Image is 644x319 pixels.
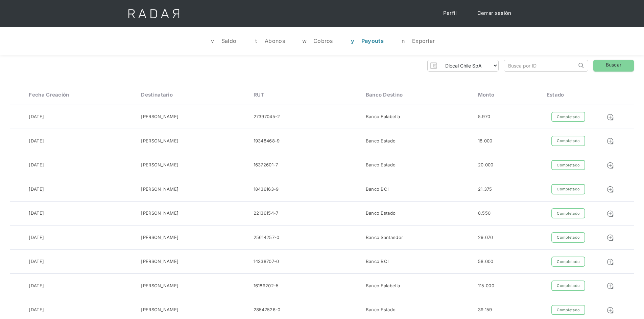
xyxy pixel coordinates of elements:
[141,258,178,265] div: [PERSON_NAME]
[29,162,44,168] div: [DATE]
[349,37,356,44] div: y
[551,232,585,243] div: Completado
[141,113,178,120] div: [PERSON_NAME]
[254,92,264,98] div: RUT
[366,92,403,98] div: Banco destino
[209,37,216,44] div: v
[478,113,491,120] div: 5.970
[606,162,614,169] img: Detalle
[400,37,407,44] div: n
[606,258,614,266] img: Detalle
[551,112,585,122] div: Completado
[366,307,396,313] div: Banco Estado
[547,92,564,98] div: Estado
[478,283,494,289] div: 115.000
[606,282,614,290] img: Detalle
[29,92,69,98] div: Fecha creación
[141,234,178,241] div: [PERSON_NAME]
[551,281,585,291] div: Completado
[141,92,173,98] div: Destinatario
[606,113,614,121] img: Detalle
[141,186,178,193] div: [PERSON_NAME]
[141,307,178,313] div: [PERSON_NAME]
[366,283,400,289] div: Banco Falabella
[366,234,403,241] div: Banco Santander
[412,37,435,44] div: Exportar
[436,7,464,20] a: Perfil
[29,138,44,144] div: [DATE]
[551,136,585,146] div: Completado
[366,258,389,265] div: Banco BCI
[478,258,494,265] div: 58.000
[141,283,178,289] div: [PERSON_NAME]
[366,138,396,144] div: Banco Estado
[253,37,259,44] div: t
[478,307,492,313] div: 39.159
[478,186,492,193] div: 21.375
[254,210,279,217] div: 22136154-7
[29,307,44,313] div: [DATE]
[427,60,499,72] form: Form
[504,60,577,71] input: Busca por ID
[313,37,333,44] div: Cobros
[471,7,518,20] a: Cerrar sesión
[551,305,585,315] div: Completado
[551,160,585,170] div: Completado
[551,257,585,267] div: Completado
[478,234,493,241] div: 29.070
[478,210,491,217] div: 8.550
[254,307,281,313] div: 28547526-0
[29,258,44,265] div: [DATE]
[606,307,614,314] img: Detalle
[254,283,279,289] div: 16189202-5
[254,113,280,120] div: 27397045-2
[606,210,614,217] img: Detalle
[606,186,614,193] img: Detalle
[254,186,279,193] div: 18436163-9
[254,138,280,144] div: 19348468-9
[254,258,279,265] div: 14338707-0
[29,210,44,217] div: [DATE]
[478,138,493,144] div: 18.000
[29,283,44,289] div: [DATE]
[366,162,396,168] div: Banco Estado
[254,234,280,241] div: 25614257-0
[254,162,278,168] div: 16372601-7
[478,162,494,168] div: 20.000
[29,113,44,120] div: [DATE]
[221,37,237,44] div: Saldo
[366,186,389,193] div: Banco BCI
[141,138,178,144] div: [PERSON_NAME]
[606,234,614,241] img: Detalle
[141,210,178,217] div: [PERSON_NAME]
[265,37,285,44] div: Abonos
[366,113,400,120] div: Banco Falabella
[366,210,396,217] div: Banco Estado
[551,184,585,194] div: Completado
[478,92,495,98] div: Monto
[141,162,178,168] div: [PERSON_NAME]
[361,37,384,44] div: Payouts
[29,186,44,193] div: [DATE]
[593,60,634,72] a: Buscar
[551,208,585,219] div: Completado
[606,137,614,145] img: Detalle
[29,234,44,241] div: [DATE]
[301,37,308,44] div: w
